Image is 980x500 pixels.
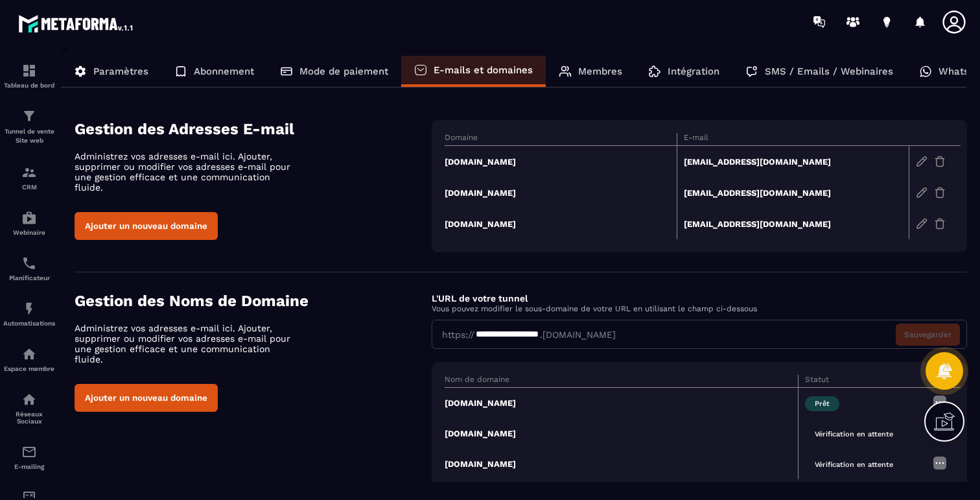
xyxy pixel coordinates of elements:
img: trash-gr.2c9399ab.svg [934,218,946,230]
td: [EMAIL_ADDRESS][DOMAIN_NAME] [677,208,909,239]
button: Ajouter un nouveau domaine [75,212,218,240]
td: [EMAIL_ADDRESS][DOMAIN_NAME] [677,146,909,178]
p: Mode de paiement [299,65,388,77]
p: CRM [3,184,55,191]
img: trash-gr.2c9399ab.svg [934,187,946,198]
img: social-network [21,392,37,407]
label: L'URL de votre tunnel [432,293,528,304]
span: Vérification en attente [805,427,903,442]
a: automationsautomationsEspace membre [3,337,55,382]
img: formation [21,165,37,180]
p: Abonnement [194,65,254,77]
img: automations [21,301,37,316]
img: edit-gr.78e3acdd.svg [916,187,927,198]
button: Ajouter un nouveau domaine [75,384,218,412]
span: Vérification en attente [805,457,903,472]
td: [DOMAIN_NAME] [445,388,799,419]
a: automationsautomationsAutomatisations [3,291,55,337]
p: Administrez vos adresses e-mail ici. Ajouter, supprimer ou modifier vos adresses e-mail pour une ... [75,151,301,193]
th: Nom de domaine [445,375,799,388]
p: E-mailing [3,463,55,470]
p: SMS / Emails / Webinaires [765,65,893,77]
td: [DOMAIN_NAME] [445,418,799,449]
img: more [932,455,948,471]
p: Administrez vos adresses e-mail ici. Ajouter, supprimer ou modifier vos adresses e-mail pour une ... [75,323,301,364]
p: Automatisations [3,320,55,327]
a: social-networksocial-networkRéseaux Sociaux [3,382,55,435]
img: email [21,444,37,460]
td: [DOMAIN_NAME] [445,177,677,208]
p: Vous pouvez modifier le sous-domaine de votre URL en utilisant le champ ci-dessous [432,304,967,313]
img: logo [18,12,135,35]
img: scheduler [21,256,37,271]
p: Planificateur [3,274,55,281]
img: automations [21,210,37,226]
th: E-mail [677,133,909,146]
img: formation [21,63,37,78]
p: Membres [578,65,622,77]
h4: Gestion des Noms de Domaine [75,292,432,310]
th: Statut [799,375,926,388]
p: Webinaire [3,229,55,236]
a: emailemailE-mailing [3,435,55,480]
a: formationformationTableau de bord [3,53,55,99]
a: automationsautomationsWebinaire [3,200,55,246]
p: Espace membre [3,365,55,372]
a: schedulerschedulerPlanificateur [3,246,55,291]
h4: Gestion des Adresses E-mail [75,120,432,138]
img: edit-gr.78e3acdd.svg [916,156,927,167]
td: [DOMAIN_NAME] [445,146,677,178]
img: trash-gr.2c9399ab.svg [934,156,946,167]
td: [EMAIL_ADDRESS][DOMAIN_NAME] [677,177,909,208]
img: edit-gr.78e3acdd.svg [916,218,927,230]
span: Prêt [805,396,839,411]
img: automations [21,346,37,362]
p: Intégration [668,65,719,77]
a: formationformationTunnel de vente Site web [3,99,55,155]
img: formation [21,108,37,124]
p: Réseaux Sociaux [3,411,55,425]
p: E-mails et domaines [434,64,533,76]
a: formationformationCRM [3,155,55,200]
td: [DOMAIN_NAME] [445,208,677,239]
p: Tableau de bord [3,82,55,89]
p: Tunnel de vente Site web [3,127,55,145]
td: [DOMAIN_NAME] [445,449,799,479]
th: Domaine [445,133,677,146]
p: Paramètres [93,65,148,77]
